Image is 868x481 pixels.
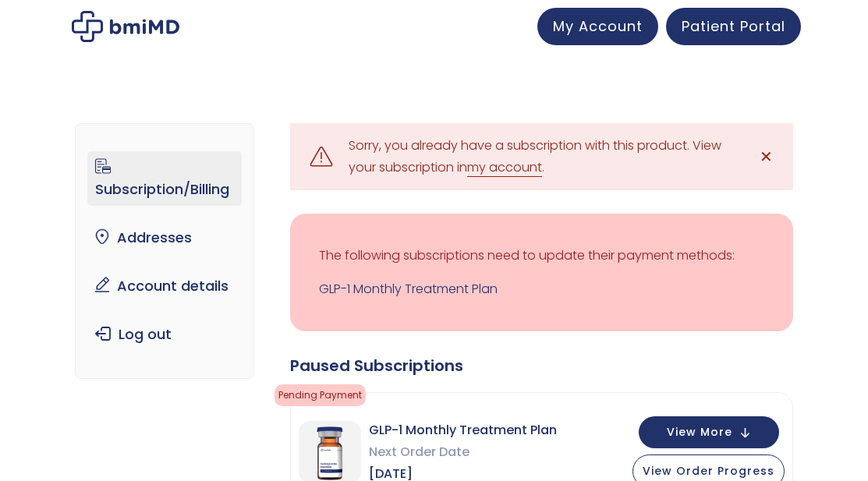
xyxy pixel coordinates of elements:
a: Addresses [87,221,242,254]
nav: Account pages [75,123,254,379]
a: My Account [537,8,658,45]
div: Sorry, you already have a subscription with this product. View your subscription in . [349,135,735,179]
span: View More [667,427,732,437]
button: View More [639,416,779,448]
a: ✕ [750,141,781,172]
a: Patient Portal [666,8,801,45]
a: Subscription/Billing [87,151,242,206]
span: Patient Portal [682,16,785,36]
span: My Account [553,16,643,36]
img: My account [72,11,179,42]
a: Log out [87,318,242,351]
span: GLP-1 Monthly Treatment Plan [369,419,557,441]
p: The following subscriptions need to update their payment methods: [319,245,764,267]
a: GLP-1 Monthly Treatment Plan [319,278,764,300]
span: Pending Payment [275,384,366,406]
span: View Order Progress [643,463,774,479]
a: my account [467,158,542,177]
span: Next Order Date [369,441,557,463]
span: ✕ [760,146,773,168]
a: Account details [87,270,242,302]
div: Paused Subscriptions [290,355,793,377]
